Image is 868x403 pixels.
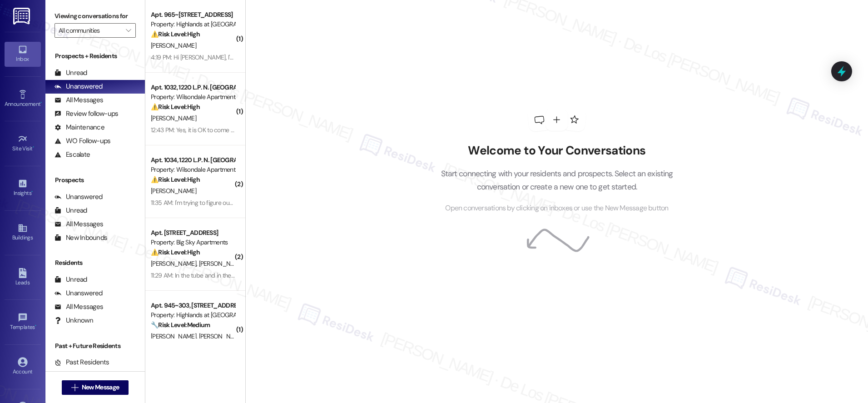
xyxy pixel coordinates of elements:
div: All Messages [55,95,103,105]
div: Review follow-ups [55,109,118,119]
span: [PERSON_NAME] [151,114,196,122]
div: Apt. [STREET_ADDRESS] [151,228,235,238]
div: 4:19 PM: Hi [PERSON_NAME], I'm sending you a picture of the water bill, right now I can't find a ... [151,53,620,61]
a: Buildings [5,220,41,245]
div: Maintenance [55,123,104,132]
div: Apt. 965~[STREET_ADDRESS] [151,10,235,20]
span: [PERSON_NAME] [198,332,244,340]
div: Apt. 1034, 1220 L.P. N. [GEOGRAPHIC_DATA] [151,155,235,165]
div: Apt. 945~303, [STREET_ADDRESS] [151,301,235,310]
strong: 🔧 Risk Level: Medium [151,321,210,329]
a: Site Visit • [5,131,41,156]
div: Escalate [55,150,90,159]
div: Property: Wilsondale Apartments [151,92,235,102]
span: [PERSON_NAME] [151,187,196,195]
strong: ⚠️ Risk Level: High [151,175,200,184]
span: Open conversations by clicking on inboxes or use the New Message button [445,203,668,214]
span: • [35,323,36,329]
button: New Message [62,380,129,395]
span: • [33,144,34,150]
span: • [40,100,42,106]
div: Property: Wilsondale Apartments [151,165,235,174]
a: Leads [5,265,41,290]
div: Apt. 1032, 1220 L.P. N. [GEOGRAPHIC_DATA] [151,83,235,92]
div: All Messages [55,302,103,312]
span: [PERSON_NAME] [198,259,244,268]
div: Unread [55,68,87,78]
div: Past Residents [55,358,109,367]
div: Property: Big Sky Apartments [151,238,235,247]
div: Unread [55,206,87,215]
div: Unread [55,275,87,284]
div: Unanswered [55,192,103,202]
i:  [126,27,131,34]
div: Prospects [45,175,145,185]
span: [PERSON_NAME] [151,41,196,50]
a: Insights • [5,176,41,200]
span: New Message [82,383,119,392]
strong: ⚠️ Risk Level: High [151,248,200,256]
a: Inbox [5,42,41,66]
a: Templates • [5,310,41,334]
div: Unanswered [55,82,103,91]
div: All Messages [55,219,103,229]
div: Past + Future Residents [45,341,145,351]
i:  [71,384,78,391]
div: Property: Highlands at [GEOGRAPHIC_DATA] Apartments [151,310,235,320]
div: WO Follow-ups [55,136,110,146]
p: Start connecting with your residents and prospects. Select an existing conversation or create a n... [427,167,687,193]
span: [PERSON_NAME] [151,259,199,268]
div: Unanswered [55,289,103,298]
img: ResiDesk Logo [13,8,32,25]
div: 11:35 AM: I'm trying to figure out when is maintence coming to fix my toilet handle ! I been put ... [151,199,433,207]
strong: ⚠️ Risk Level: High [151,103,200,111]
h2: Welcome to Your Conversations [427,144,687,158]
div: New Inbounds [55,233,107,243]
span: • [31,189,33,195]
div: 12:43 PM: Yes, it is OK to come in if I'm not here and no, I do not have any pet pets. Thanks [PE... [151,126,432,134]
div: Prospects + Residents [45,51,145,61]
span: [PERSON_NAME] [151,332,199,340]
div: Unknown [55,316,93,325]
div: 11:29 AM: In the tube and in the kitchen it takes a while for water to to get hot [151,271,350,279]
a: Account [5,354,41,379]
div: Property: Highlands at [GEOGRAPHIC_DATA] Apartments [151,20,235,29]
input: All communities [59,23,121,38]
strong: ⚠️ Risk Level: High [151,30,200,38]
label: Viewing conversations for [55,9,136,23]
div: Residents [45,258,145,268]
